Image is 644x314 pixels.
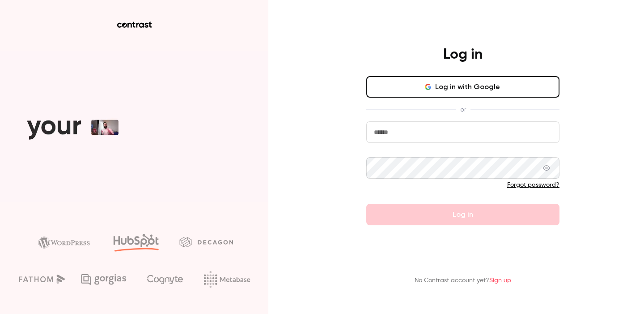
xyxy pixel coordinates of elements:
[456,105,470,114] span: or
[179,237,233,247] img: decagon
[366,76,559,98] button: Log in with Google
[415,276,511,285] p: No Contrast account yet?
[443,46,483,64] h4: Log in
[507,182,559,188] a: Forgot password?
[489,277,511,284] a: Sign up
